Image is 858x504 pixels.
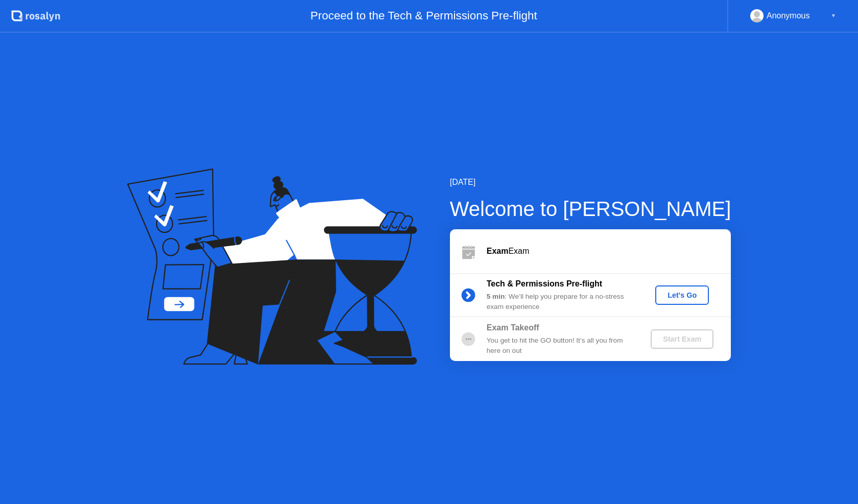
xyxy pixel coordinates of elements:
div: : We’ll help you prepare for a no-stress exam experience [487,292,634,313]
button: Start Exam [651,329,713,349]
div: ▼ [831,9,836,22]
b: Exam [487,247,509,255]
div: Welcome to [PERSON_NAME] [450,194,731,224]
div: You get to hit the GO button! It’s all you from here on out [487,335,634,356]
div: [DATE] [450,176,731,188]
button: Let's Go [655,285,709,305]
div: Anonymous [767,9,810,22]
div: Let's Go [659,291,705,299]
div: Exam [487,245,731,257]
div: Start Exam [655,335,709,343]
b: Tech & Permissions Pre-flight [487,279,602,288]
b: Exam Takeoff [487,323,539,332]
b: 5 min [487,293,505,300]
